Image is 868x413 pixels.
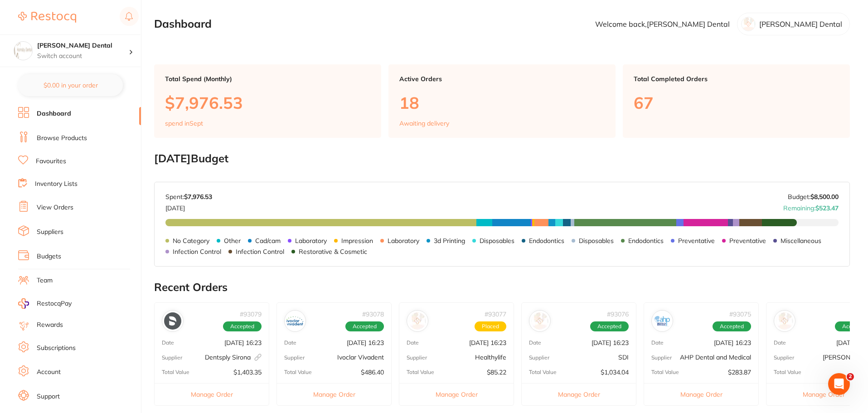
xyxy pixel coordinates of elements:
[651,340,664,346] p: Date
[399,93,605,112] p: 18
[475,321,506,331] span: Placed
[388,64,616,138] a: Active Orders18Awaiting delivery
[36,157,66,166] a: Favourites
[399,383,514,405] button: Manage Order
[399,120,449,127] p: Awaiting delivery
[714,339,751,346] p: [DATE] 16:23
[529,369,557,375] p: Total Value
[485,311,506,318] p: # 93077
[162,369,189,375] p: Total Value
[284,369,312,375] p: Total Value
[37,109,71,118] a: Dashboard
[409,312,426,330] img: Healthylife
[601,369,629,376] p: $1,034.04
[165,75,370,83] p: Total Spend (Monthly)
[680,354,751,361] p: AHP Dental and Medical
[14,42,32,60] img: Hornsby Dental
[165,201,212,212] p: [DATE]
[295,237,327,244] p: Laboratory
[18,298,29,309] img: RestocqPay
[347,339,384,346] p: [DATE] 16:23
[529,340,541,346] p: Date
[162,340,174,346] p: Date
[618,354,629,361] p: SDI
[651,355,672,361] p: Supplier
[37,368,61,377] a: Account
[590,321,629,331] span: Accepted
[37,52,129,61] p: Switch account
[776,312,793,330] img: Henry Schein Halas
[224,237,241,244] p: Other
[434,237,465,244] p: 3d Printing
[162,355,182,361] p: Supplier
[407,369,434,375] p: Total Value
[399,75,605,83] p: Active Orders
[607,311,629,318] p: # 93076
[37,276,53,285] a: Team
[224,339,262,346] p: [DATE] 16:23
[205,354,262,361] p: Dentsply Sirona
[173,237,209,244] p: No Category
[37,228,63,237] a: Suppliers
[487,369,506,376] p: $85.22
[164,312,181,330] img: Dentsply Sirona
[469,339,506,346] p: [DATE] 16:23
[579,237,614,244] p: Disposables
[165,93,370,112] p: $7,976.53
[37,321,63,330] a: Rewards
[644,383,758,405] button: Manage Order
[236,248,284,255] p: Infection Control
[595,20,730,28] p: Welcome back, [PERSON_NAME] Dental
[729,237,766,244] p: Preventative
[774,340,786,346] p: Date
[154,18,212,30] h2: Dashboard
[361,369,384,376] p: $486.40
[345,321,384,331] span: Accepted
[480,237,514,244] p: Disposables
[634,75,839,83] p: Total Completed Orders
[165,193,212,200] p: Spent:
[284,340,296,346] p: Date
[592,339,629,346] p: [DATE] 16:23
[713,321,751,331] span: Accepted
[37,203,73,212] a: View Orders
[781,237,821,244] p: Miscellaneous
[35,180,78,189] a: Inventory Lists
[628,237,664,244] p: Endodontics
[154,152,850,165] h2: [DATE] Budget
[37,252,61,261] a: Budgets
[774,369,801,375] p: Total Value
[255,237,281,244] p: Cad/cam
[529,355,549,361] p: Supplier
[651,369,679,375] p: Total Value
[223,321,262,331] span: Accepted
[173,248,221,255] p: Infection Control
[759,20,842,28] p: [PERSON_NAME] Dental
[475,354,506,361] p: Healthylife
[847,373,854,380] span: 2
[531,312,548,330] img: SDI
[623,64,850,138] a: Total Completed Orders67
[18,74,123,96] button: $0.00 in your order
[341,237,373,244] p: Impression
[233,369,262,376] p: $1,403.35
[240,311,262,318] p: # 93079
[37,299,72,308] span: RestocqPay
[729,311,751,318] p: # 93075
[337,354,384,361] p: Ivoclar Vivadent
[407,355,427,361] p: Supplier
[284,355,305,361] p: Supplier
[165,120,203,127] p: spend in Sept
[788,193,839,200] p: Budget:
[522,383,636,405] button: Manage Order
[407,340,419,346] p: Date
[277,383,391,405] button: Manage Order
[810,193,839,201] strong: $8,500.00
[654,312,671,330] img: AHP Dental and Medical
[362,311,384,318] p: # 93078
[828,373,850,395] iframe: Intercom live chat
[18,12,76,23] img: Restocq Logo
[299,248,367,255] p: Restorative & Cosmetic
[155,383,269,405] button: Manage Order
[388,237,419,244] p: Laboratory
